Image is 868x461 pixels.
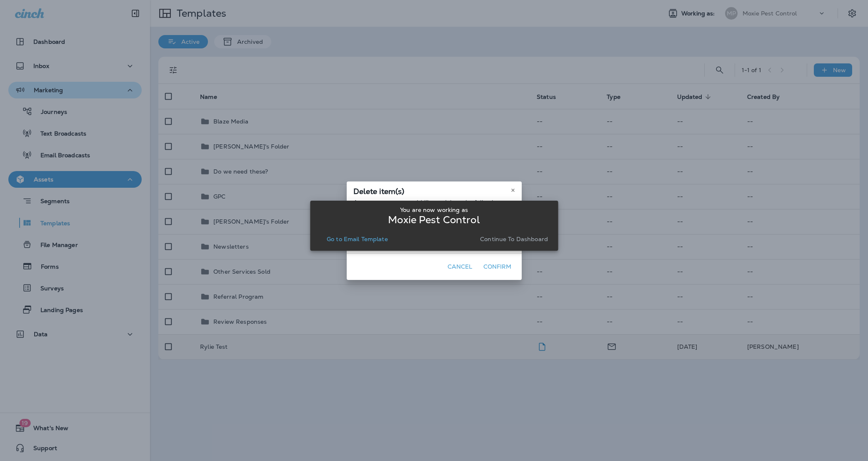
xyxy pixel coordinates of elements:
p: Continue to Dashboard [480,236,548,242]
button: Go to Email Template [323,233,391,245]
p: Go to Email Template [327,236,388,242]
p: You are now working as [400,207,468,213]
p: Moxie Pest Control [388,217,480,223]
button: Continue to Dashboard [477,233,551,245]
